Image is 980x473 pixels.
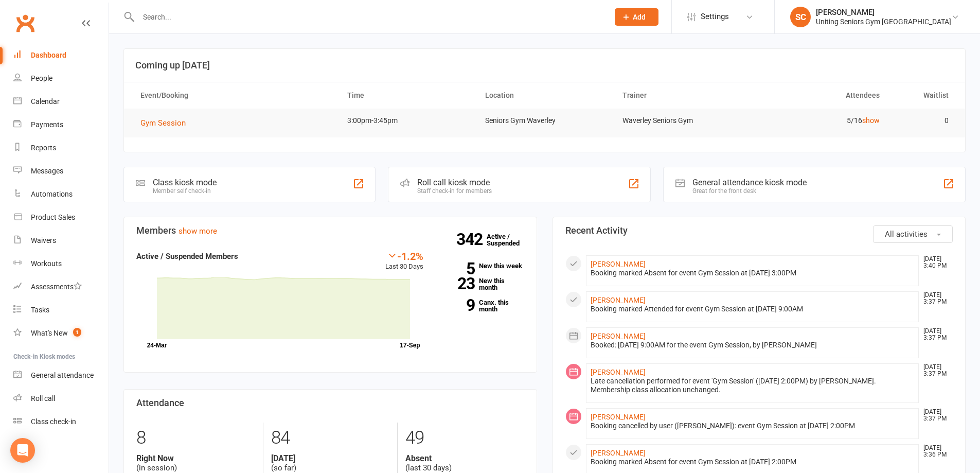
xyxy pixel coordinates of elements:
div: General attendance [31,371,94,379]
time: [DATE] 3:37 PM [918,409,952,422]
a: Payments [13,113,109,136]
div: Booking marked Absent for event Gym Session at [DATE] 3:00PM [591,269,915,277]
div: Payments [31,120,63,129]
a: Class kiosk mode [13,410,109,433]
div: Reports [31,144,56,152]
td: Waverley Seniors Gym [613,109,751,133]
th: Waitlist [889,82,958,109]
span: Add [633,13,646,21]
h3: Members [136,225,524,236]
button: All activities [873,225,953,243]
div: Open Intercom Messenger [10,438,35,463]
strong: 23 [439,276,475,291]
div: Booked: [DATE] 9:00AM for the event Gym Session, by [PERSON_NAME] [591,341,915,349]
a: 5New this week [439,262,524,269]
div: People [31,74,52,82]
div: Booking marked Absent for event Gym Session at [DATE] 2:00PM [591,458,915,466]
a: [PERSON_NAME] [591,449,646,457]
div: Booking marked Attended for event Gym Session at [DATE] 9:00AM [591,305,915,313]
div: Waivers [31,236,56,244]
div: Dashboard [31,51,66,59]
div: Class check-in [31,417,76,426]
div: Assessments [31,283,82,291]
a: Calendar [13,90,109,113]
a: Tasks [13,299,109,322]
span: 1 [73,328,81,337]
div: 49 [405,423,524,453]
div: Great for the front desk [692,187,807,195]
div: Messages [31,167,63,175]
div: Staff check-in for members [417,187,492,195]
div: Calendar [31,97,60,106]
th: Attendees [751,82,889,109]
a: [PERSON_NAME] [591,332,646,340]
div: Member self check-in [153,187,217,195]
input: Search... [135,10,601,24]
td: 5/16 [751,109,889,133]
div: Booking cancelled by user ([PERSON_NAME]): event Gym Session at [DATE] 2:00PM [591,422,915,430]
td: Seniors Gym Waverley [476,109,614,133]
a: Workouts [13,252,109,275]
a: Dashboard [13,44,109,67]
div: [PERSON_NAME] [816,8,951,17]
time: [DATE] 3:36 PM [918,445,952,458]
a: People [13,67,109,90]
div: (last 30 days) [405,453,524,473]
a: 342Active / Suspended [487,225,532,254]
div: 84 [271,423,389,453]
a: show [862,116,880,125]
time: [DATE] 3:40 PM [918,256,952,269]
time: [DATE] 3:37 PM [918,292,952,305]
th: Event/Booking [131,82,338,109]
a: [PERSON_NAME] [591,413,646,421]
a: 23New this month [439,277,524,291]
a: 9Canx. this month [439,299,524,312]
a: Automations [13,183,109,206]
button: Add [615,8,658,26]
a: Waivers [13,229,109,252]
th: Trainer [613,82,751,109]
div: Automations [31,190,73,198]
a: General attendance kiosk mode [13,364,109,387]
span: All activities [885,230,928,239]
a: [PERSON_NAME] [591,296,646,304]
th: Time [338,82,476,109]
div: Product Sales [31,213,75,221]
a: show more [179,226,217,236]
div: Last 30 Days [385,250,423,272]
div: Class kiosk mode [153,178,217,187]
a: [PERSON_NAME] [591,260,646,268]
div: General attendance kiosk mode [692,178,807,187]
a: Messages [13,160,109,183]
div: SC [790,7,811,27]
span: Gym Session [140,118,186,128]
div: Roll call kiosk mode [417,178,492,187]
time: [DATE] 3:37 PM [918,328,952,341]
div: Uniting Seniors Gym [GEOGRAPHIC_DATA] [816,17,951,26]
a: Clubworx [12,10,38,36]
strong: 5 [439,261,475,276]
div: 8 [136,423,255,453]
h3: Recent Activity [565,225,953,236]
strong: 9 [439,297,475,313]
a: Product Sales [13,206,109,229]
div: Tasks [31,306,49,314]
span: Settings [701,5,729,28]
div: What's New [31,329,68,337]
strong: 342 [456,232,487,247]
th: Location [476,82,614,109]
h3: Attendance [136,398,524,408]
div: -1.2% [385,250,423,261]
strong: Absent [405,453,524,463]
div: (so far) [271,453,389,473]
div: Roll call [31,394,55,402]
strong: Active / Suspended Members [136,252,238,261]
a: What's New1 [13,322,109,345]
strong: Right Now [136,453,255,463]
td: 0 [889,109,958,133]
div: Workouts [31,259,62,268]
a: [PERSON_NAME] [591,368,646,376]
div: (in session) [136,453,255,473]
a: Assessments [13,275,109,299]
button: Gym Session [140,117,193,129]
